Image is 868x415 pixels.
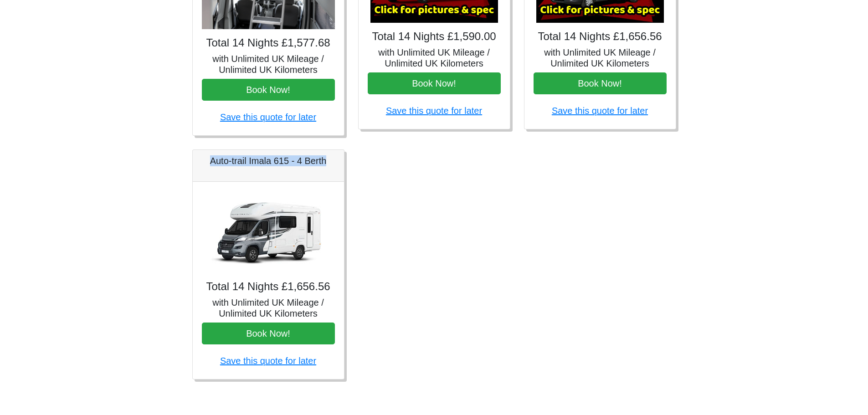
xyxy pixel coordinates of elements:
[202,36,335,50] h4: Total 14 Nights £1,577.68
[202,297,335,319] h5: with Unlimited UK Mileage / Unlimited UK Kilometers
[202,53,335,75] h5: with Unlimited UK Mileage / Unlimited UK Kilometers
[368,30,501,43] h4: Total 14 Nights £1,590.00
[205,191,332,273] img: Auto-trail Imala 615 - 4 Berth
[368,47,501,69] h5: with Unlimited UK Mileage / Unlimited UK Kilometers
[368,72,501,94] button: Book Now!
[534,30,667,43] h4: Total 14 Nights £1,656.56
[202,155,335,166] h5: Auto-trail Imala 615 - 4 Berth
[202,79,335,101] button: Book Now!
[386,106,482,116] a: Save this quote for later
[220,112,316,122] a: Save this quote for later
[220,356,316,366] a: Save this quote for later
[202,280,335,293] h4: Total 14 Nights £1,656.56
[202,323,335,344] button: Book Now!
[552,106,648,116] a: Save this quote for later
[534,72,667,94] button: Book Now!
[534,47,667,69] h5: with Unlimited UK Mileage / Unlimited UK Kilometers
